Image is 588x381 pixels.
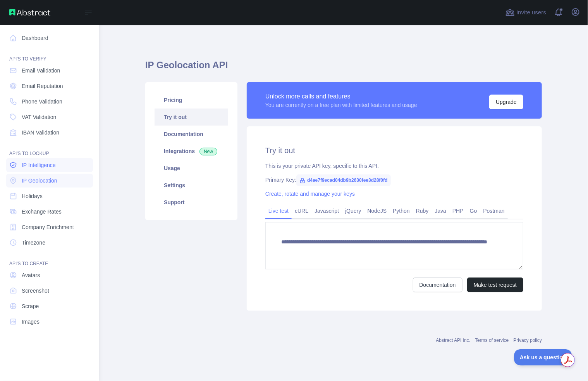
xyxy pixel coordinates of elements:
a: IP Geolocation [6,174,93,188]
button: Make test request [467,278,523,292]
div: You are currently on a free plan with limited features and usage [265,101,417,109]
a: Postman [480,205,508,217]
a: cURL [292,205,311,217]
a: Terms of service [475,338,509,343]
span: VAT Validation [22,113,56,121]
a: Create, rotate and manage your keys [265,191,355,197]
div: API'S TO VERIFY [6,47,93,62]
h2: Try it out [265,145,523,156]
div: This is your private API key, specific to this API. [265,162,523,170]
a: Javascript [311,205,342,217]
span: Company Enrichment [22,223,74,231]
a: Scrape [6,299,93,313]
a: Phone Validation [6,95,93,109]
a: Documentation [413,278,462,292]
div: Primary Key: [265,176,523,184]
a: Avatars [6,268,93,282]
a: PHP [449,205,467,217]
span: d4ae7f9ecad04db9b2630fee3d28f0fd [296,174,390,186]
button: Upgrade [489,95,523,109]
span: Avatars [22,271,40,279]
a: NodeJS [364,205,390,217]
a: Email Reputation [6,79,93,93]
span: Exchange Rates [22,208,62,215]
a: IP Intelligence [6,158,93,172]
a: Pricing [155,91,228,109]
div: Unlock more calls and features [265,92,417,101]
span: Scrape [22,302,39,310]
a: VAT Validation [6,110,93,124]
a: Go [467,205,480,217]
button: Invite users [504,6,548,19]
span: Invite users [516,8,546,17]
span: Screenshot [22,287,49,295]
a: Exchange Rates [6,205,93,219]
a: Privacy policy [514,338,542,343]
span: Timezone [22,239,45,247]
span: IP Intelligence [22,161,56,169]
a: Screenshot [6,284,93,298]
span: Phone Validation [22,98,62,105]
div: API'S TO LOOKUP [6,141,93,157]
a: Email Validation [6,64,93,78]
span: Holidays [22,192,43,200]
a: Images [6,315,93,329]
span: Email Validation [22,67,60,74]
a: Ruby [413,205,432,217]
a: Support [155,194,228,211]
a: jQuery [342,205,364,217]
iframe: Toggle Customer Support [514,349,573,365]
img: Abstract API [9,9,50,16]
a: IBAN Validation [6,126,93,140]
div: API'S TO CREATE [6,251,93,267]
a: Python [390,205,413,217]
span: Images [22,318,40,326]
a: Live test [265,205,292,217]
a: Try it out [155,109,228,126]
a: Dashboard [6,31,93,45]
span: New [199,148,217,155]
a: Documentation [155,126,228,143]
a: Timezone [6,236,93,250]
a: Java [432,205,450,217]
a: Holidays [6,189,93,203]
a: Integrations New [155,143,228,160]
a: Settings [155,177,228,194]
a: Abstract API Inc. [436,338,471,343]
span: IP Geolocation [22,177,57,184]
span: Email Reputation [22,82,63,90]
span: IBAN Validation [22,129,59,136]
a: Company Enrichment [6,220,93,234]
h1: IP Geolocation API [145,59,542,78]
a: Usage [155,160,228,177]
